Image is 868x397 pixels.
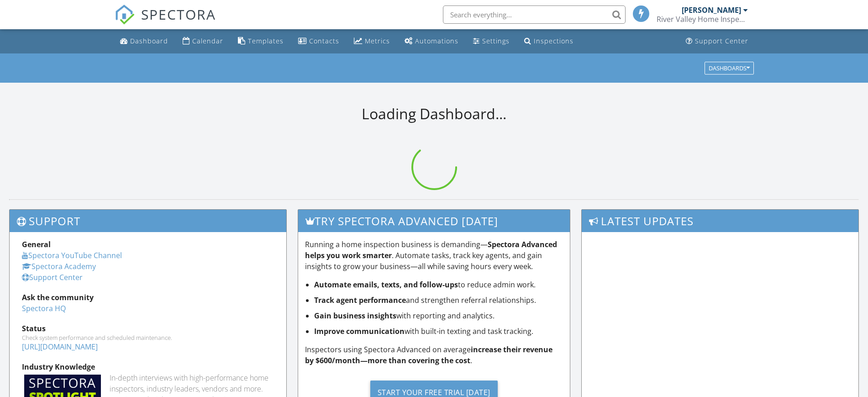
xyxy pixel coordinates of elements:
[115,12,216,32] a: SPECTORA
[22,292,274,303] div: Ask the community
[22,361,274,372] div: Industry Knowledge
[314,295,406,305] strong: Track agent performance
[295,33,343,50] a: Contacts
[115,5,135,25] img: The Best Home Inspection Software - Spectora
[365,37,390,45] div: Metrics
[22,334,274,341] div: Check system performance and scheduled maintenance.
[582,210,858,232] h3: Latest Updates
[22,239,51,249] strong: General
[314,279,563,290] li: to reduce admin work.
[22,250,122,260] a: Spectora YouTube Channel
[22,303,66,313] a: Spectora HQ
[22,272,83,282] a: Support Center
[482,37,510,45] div: Settings
[22,342,98,352] a: [URL][DOMAIN_NAME]
[314,326,563,337] li: with built-in texting and task tracking.
[534,37,573,45] div: Inspections
[709,65,750,71] div: Dashboards
[10,210,286,232] h3: Support
[309,37,339,45] div: Contacts
[22,261,96,271] a: Spectora Academy
[695,37,748,45] div: Support Center
[305,239,557,260] strong: Spectora Advanced helps you work smarter
[443,5,626,24] input: Search everything...
[305,239,563,272] p: Running a home inspection business is demanding— . Automate tasks, track key agents, and gain ins...
[234,33,287,50] a: Templates
[116,33,172,50] a: Dashboard
[22,323,274,334] div: Status
[130,37,168,45] div: Dashboard
[314,280,458,290] strong: Automate emails, texts, and follow-ups
[682,5,741,15] div: [PERSON_NAME]
[314,310,563,321] li: with reporting and analytics.
[141,5,216,24] span: SPECTORA
[705,62,754,74] button: Dashboards
[298,210,569,232] h3: Try spectora advanced [DATE]
[305,344,563,366] p: Inspectors using Spectora Advanced on average .
[657,15,748,24] div: River Valley Home Inspections
[305,344,552,365] strong: increase their revenue by $600/month—more than covering the cost
[314,295,563,306] li: and strengthen referral relationships.
[521,33,577,50] a: Inspections
[350,33,394,50] a: Metrics
[248,37,284,45] div: Templates
[179,33,227,50] a: Calendar
[192,37,223,45] div: Calendar
[415,37,458,45] div: Automations
[314,326,405,336] strong: Improve communication
[682,33,752,50] a: Support Center
[401,33,462,50] a: Automations (Basic)
[314,311,396,321] strong: Gain business insights
[469,33,513,50] a: Settings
